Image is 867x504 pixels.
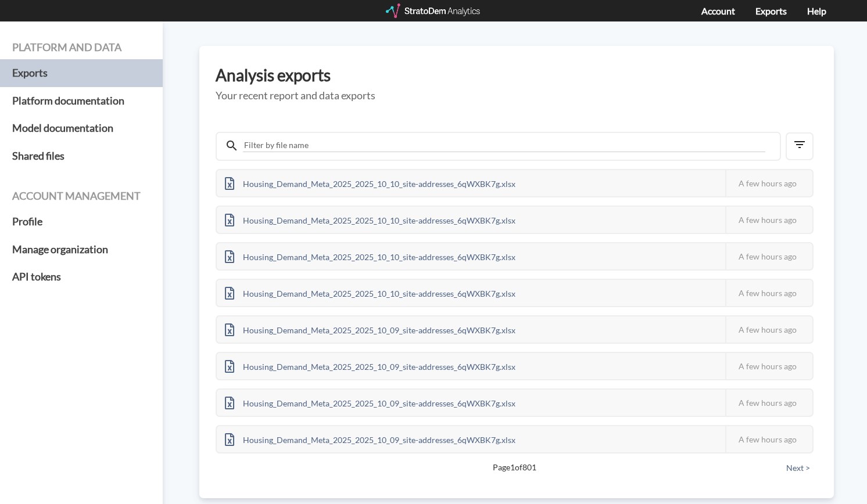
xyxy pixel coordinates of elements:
[783,462,814,474] button: Next >
[12,236,151,264] a: Manage organization
[217,390,524,416] div: Housing_Demand_Meta_2025_2025_10_09_site-addresses_6qWXBK7g.xlsx
[217,170,524,196] div: Housing_Demand_Meta_2025_2025_10_10_site-addresses_6qWXBK7g.xlsx
[217,360,524,370] a: Housing_Demand_Meta_2025_2025_10_09_site-addresses_6qWXBK7g.xlsx
[12,42,151,53] h4: Platform and data
[217,323,524,333] a: Housing_Demand_Meta_2025_2025_10_09_site-addresses_6qWXBK7g.xlsx
[12,59,151,87] a: Exports
[216,66,818,84] h3: Analysis exports
[217,397,524,406] a: Housing_Demand_Meta_2025_2025_10_09_site-addresses_6qWXBK7g.xlsx
[12,142,151,170] a: Shared files
[12,190,151,202] h4: Account management
[217,214,524,224] a: Housing_Demand_Meta_2025_2025_10_10_site-addresses_6qWXBK7g.xlsx
[725,207,812,233] div: A few hours ago
[216,90,818,102] h5: Your recent report and data exports
[725,353,812,379] div: A few hours ago
[755,5,787,16] a: Exports
[725,426,812,452] div: A few hours ago
[243,139,765,152] input: Filter by file name
[217,207,524,233] div: Housing_Demand_Meta_2025_2025_10_10_site-addresses_6qWXBK7g.xlsx
[725,390,812,416] div: A few hours ago
[12,114,151,142] a: Model documentation
[12,87,151,115] a: Platform documentation
[12,208,151,236] a: Profile
[217,280,524,306] div: Housing_Demand_Meta_2025_2025_10_10_site-addresses_6qWXBK7g.xlsx
[12,263,151,291] a: API tokens
[725,170,812,196] div: A few hours ago
[217,250,524,260] a: Housing_Demand_Meta_2025_2025_10_10_site-addresses_6qWXBK7g.xlsx
[725,243,812,269] div: A few hours ago
[701,5,735,16] a: Account
[217,243,524,269] div: Housing_Demand_Meta_2025_2025_10_10_site-addresses_6qWXBK7g.xlsx
[217,316,524,343] div: Housing_Demand_Meta_2025_2025_10_09_site-addresses_6qWXBK7g.xlsx
[217,426,524,452] div: Housing_Demand_Meta_2025_2025_10_09_site-addresses_6qWXBK7g.xlsx
[725,316,812,343] div: A few hours ago
[217,287,524,297] a: Housing_Demand_Meta_2025_2025_10_10_site-addresses_6qWXBK7g.xlsx
[217,177,524,187] a: Housing_Demand_Meta_2025_2025_10_10_site-addresses_6qWXBK7g.xlsx
[807,5,826,16] a: Help
[217,353,524,379] div: Housing_Demand_Meta_2025_2025_10_09_site-addresses_6qWXBK7g.xlsx
[256,462,773,473] span: Page 1 of 801
[217,433,524,443] a: Housing_Demand_Meta_2025_2025_10_09_site-addresses_6qWXBK7g.xlsx
[725,280,812,306] div: A few hours ago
